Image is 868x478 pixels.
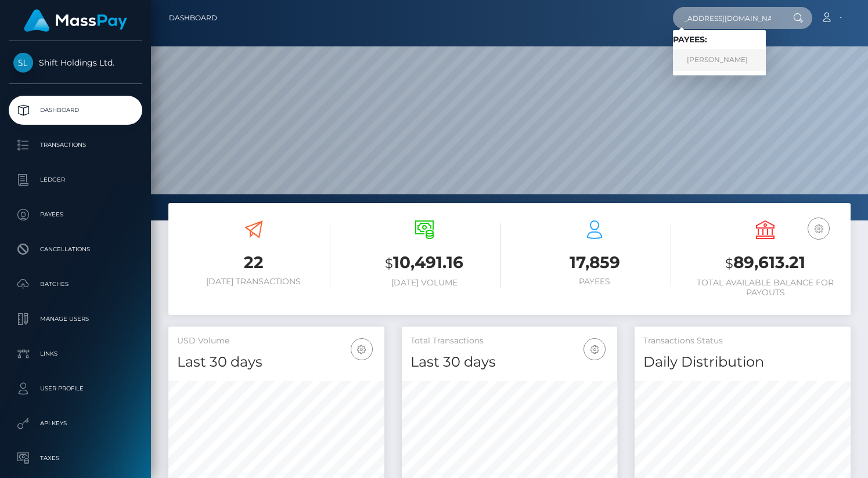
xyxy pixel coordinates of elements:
[410,335,609,347] h5: Total Transactions
[13,380,138,397] p: User Profile
[9,444,142,473] a: Taxes
[13,53,33,73] img: Shift Holdings Ltd.
[518,251,672,274] h3: 17,859
[169,6,217,30] a: Dashboard
[13,171,138,189] p: Ledger
[177,352,376,372] h4: Last 30 days
[725,255,733,271] small: $
[13,310,138,328] p: Manage Users
[13,241,138,258] p: Cancellations
[13,276,138,293] p: Batches
[13,450,138,467] p: Taxes
[9,200,142,229] a: Payees
[9,57,142,68] span: Shift Holdings Ltd.
[9,96,142,125] a: Dashboard
[13,102,138,119] p: Dashboard
[24,9,127,32] img: MassPay Logo
[689,251,842,275] h3: 89,613.21
[9,374,142,403] a: User Profile
[689,278,842,298] h6: Total Available Balance for Payouts
[673,35,766,45] h6: Payees:
[518,277,672,287] h6: Payees
[348,251,501,275] h3: 10,491.16
[673,7,782,29] input: Search...
[9,235,142,264] a: Cancellations
[177,277,330,287] h6: [DATE] Transactions
[13,136,138,154] p: Transactions
[9,339,142,368] a: Links
[9,270,142,299] a: Batches
[9,409,142,438] a: API Keys
[385,255,393,271] small: $
[9,305,142,334] a: Manage Users
[348,278,501,288] h6: [DATE] Volume
[13,415,138,432] p: API Keys
[177,335,376,347] h5: USD Volume
[643,335,842,347] h5: Transactions Status
[13,206,138,223] p: Payees
[13,345,138,363] p: Links
[673,49,766,71] a: [PERSON_NAME]
[177,251,330,274] h3: 22
[9,165,142,194] a: Ledger
[9,131,142,160] a: Transactions
[643,352,842,372] h4: Daily Distribution
[410,352,609,372] h4: Last 30 days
